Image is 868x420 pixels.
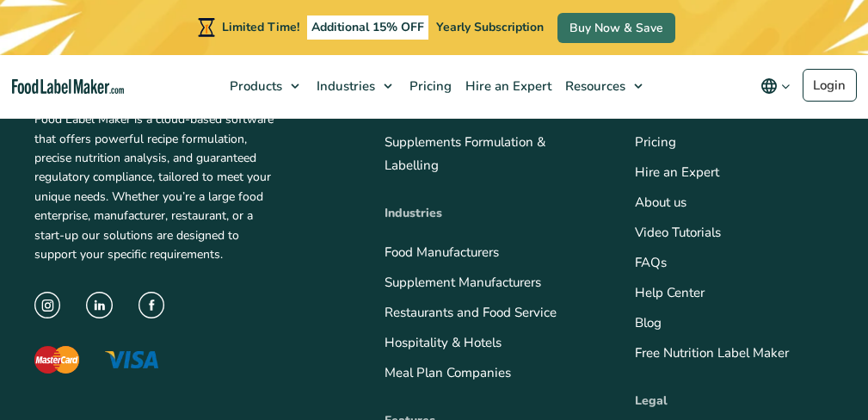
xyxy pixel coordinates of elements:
img: LinkedIn Icon [86,292,113,318]
a: Meal Plan Companies [385,364,511,381]
span: Limited Time! [222,19,299,35]
a: Food Label Maker homepage [12,79,124,94]
a: Pricing [635,133,676,151]
p: Food Label Maker is a cloud-based software that offers powerful recipe formulation, precise nutri... [34,110,278,264]
a: Help Center [635,284,705,301]
p: Industries [385,204,583,223]
span: Yearly Subscription [436,19,544,35]
a: Industries [308,55,401,117]
span: Industries [311,77,377,95]
span: Resources [560,77,627,95]
span: Hire an Expert [460,77,553,95]
a: Buy Now & Save [557,13,675,43]
a: Food Nutrition Labelling [385,103,525,120]
a: Supplements Formulation & Labelling [385,133,545,174]
img: Facebook Icon [139,292,165,318]
p: Legal [635,392,834,411]
a: Blog [635,314,662,331]
a: Login [803,69,857,102]
span: Products [225,77,284,95]
a: Hire an Expert [635,164,719,181]
a: Video Tutorials [635,224,721,241]
a: How it Works [635,103,716,120]
img: The Mastercard logo displaying a red circle saying [34,346,79,374]
a: Food Manufacturers [385,244,499,261]
a: Resources [557,55,651,117]
button: Change language [748,69,803,103]
a: FAQs [635,254,667,271]
a: Pricing [401,55,457,117]
img: The Visa logo with blue letters and a yellow flick above the [105,351,158,368]
a: Supplement Manufacturers [385,274,541,291]
a: Hospitality & Hotels [385,334,502,351]
a: Restaurants and Food Service [385,304,557,321]
a: Hire an Expert [457,55,557,117]
a: Products [221,55,308,117]
span: Pricing [404,77,453,95]
a: Free Nutrition Label Maker [635,344,789,361]
span: Additional 15% OFF [307,15,428,40]
img: instagram icon [34,292,61,318]
a: About us [635,194,686,211]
